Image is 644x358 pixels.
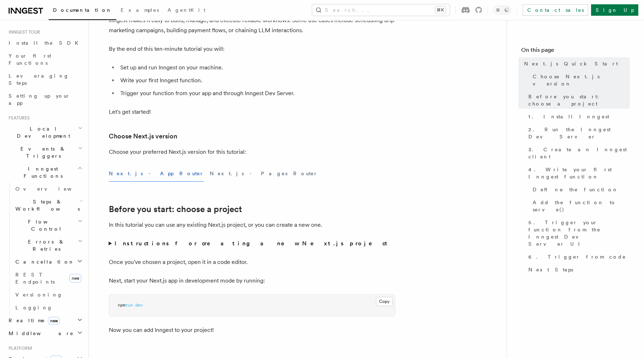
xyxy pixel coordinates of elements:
[13,195,84,215] button: Steps & Workflows
[523,4,588,16] a: Contact sales
[528,166,630,180] span: 4. Write your first Inngest function
[528,219,630,247] span: 5. Trigger your function from the Inngest Dev Server UI
[6,327,84,340] button: Middleware
[435,6,445,14] kbd: ⌘K
[109,204,242,214] a: Before you start: choose a project
[121,7,159,13] span: Examples
[6,69,84,89] a: Leveraging Steps
[13,215,84,235] button: Flow Control
[13,198,80,212] span: Steps & Workflows
[528,93,630,107] span: Before you start: choose a project
[48,317,60,325] span: new
[526,216,630,250] a: 5. Trigger your function from the Inngest Dev Server UI
[6,29,40,35] span: Inngest tour
[15,305,53,310] span: Logging
[530,183,630,196] a: Define the function
[530,196,630,216] a: Add the function to serve()
[13,288,84,301] a: Versioning
[6,330,74,337] span: Middleware
[15,292,63,298] span: Versioning
[6,162,84,182] button: Inngest Functions
[15,186,89,192] span: Overview
[118,75,395,85] li: Write your first Inngest function.
[15,272,55,285] span: REST Endpoints
[109,257,395,267] p: Once you've chosen a project, open it in a code editor.
[6,142,84,162] button: Events & Triggers
[533,73,630,87] span: Choose Next.js version
[115,240,390,247] strong: Instructions for creating a new Next.js project
[118,63,395,73] li: Set up and run Inngest on your machine.
[125,303,133,308] span: run
[526,90,630,110] a: Before you start: choose a project
[13,301,84,314] a: Logging
[13,255,84,268] button: Cancellation
[13,235,84,255] button: Errors & Retries
[118,88,395,98] li: Trigger your function from your app and through Inngest Dev Server.
[6,314,84,327] button: Realtimenew
[6,165,77,180] span: Inngest Functions
[533,186,618,193] span: Define the function
[9,53,51,66] span: Your first Functions
[13,268,84,288] a: REST Endpointsnew
[13,258,74,265] span: Cancellation
[528,266,573,273] span: Next Steps
[6,49,84,69] a: Your first Functions
[109,44,395,54] p: By the end of this ten-minute tutorial you will:
[526,163,630,183] a: 4. Write your first Inngest function
[163,2,210,19] a: AgentKit
[13,238,78,252] span: Errors & Retries
[528,113,609,120] span: 1. Install Inngest
[6,89,84,109] a: Setting up your app
[526,263,630,276] a: Next Steps
[118,303,125,308] span: npm
[6,182,84,314] div: Inngest Functions
[168,7,205,13] span: AgentKit
[6,36,84,49] a: Install the SDK
[135,303,143,308] span: dev
[6,125,78,139] span: Local Development
[6,122,84,142] button: Local Development
[526,143,630,163] a: 3. Create an Inngest client
[312,4,450,16] button: Search...⌘K
[528,253,626,260] span: 6. Trigger from code
[49,2,116,20] a: Documentation
[13,218,78,232] span: Flow Control
[530,70,630,90] a: Choose Next.js version
[109,15,395,35] p: Inngest makes it easy to build, manage, and execute reliable workflows. Some use cases include sc...
[494,6,511,14] button: Toggle dark mode
[591,4,638,16] a: Sign Up
[521,57,630,70] a: Next.js Quick Start
[116,2,163,19] a: Examples
[109,131,177,141] a: Choose Next.js version
[109,166,204,182] button: Next.js - App Router
[53,7,112,13] span: Documentation
[6,345,32,351] span: Platform
[6,115,30,121] span: Features
[109,325,395,335] p: Now you can add Inngest to your project!
[109,220,395,230] p: In this tutorial you can use any existing Next.js project, or you can create a new one.
[9,93,70,106] span: Setting up your app
[526,123,630,143] a: 2. Run the Inngest Dev Server
[69,274,81,283] span: new
[526,250,630,263] a: 6. Trigger from code
[109,147,395,157] p: Choose your preferred Next.js version for this tutorial:
[13,182,84,195] a: Overview
[533,199,630,213] span: Add the function to serve()
[210,166,318,182] button: Next.js - Pages Router
[9,40,83,46] span: Install the SDK
[6,145,78,160] span: Events & Triggers
[528,126,630,140] span: 2. Run the Inngest Dev Server
[109,276,395,286] p: Next, start your Next.js app in development mode by running:
[376,297,393,306] button: Copy
[521,46,630,57] h4: On this page
[524,60,618,67] span: Next.js Quick Start
[109,239,395,249] summary: Instructions for creating a new Next.js project
[528,146,630,160] span: 3. Create an Inngest client
[526,110,630,123] a: 1. Install Inngest
[109,107,395,117] p: Let's get started!
[6,317,60,324] span: Realtime
[9,73,69,86] span: Leveraging Steps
